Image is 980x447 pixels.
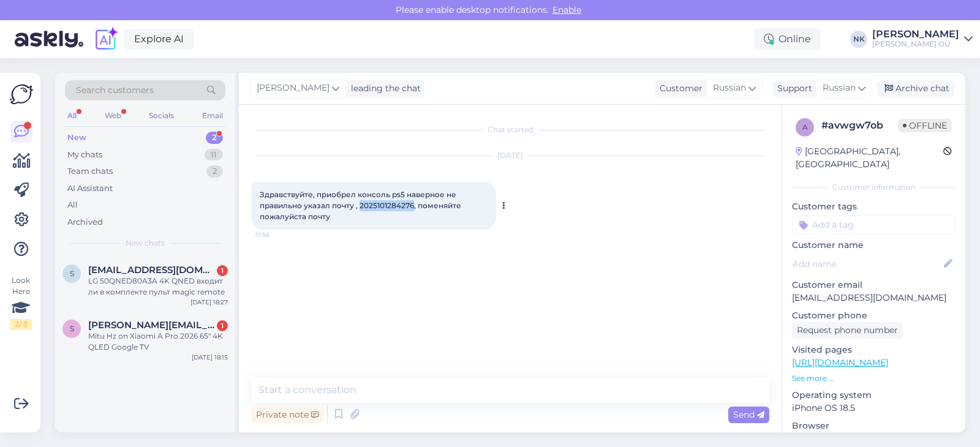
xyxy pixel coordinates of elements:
p: Visited pages [792,344,956,356]
p: Operating system [792,389,956,402]
div: All [65,108,79,124]
div: Web [102,108,124,124]
div: leading the chat [346,82,421,95]
span: sass2@yandex.ru [88,265,216,276]
div: Look Here [10,275,32,330]
div: AI Assistant [67,182,113,195]
div: All [67,199,78,211]
input: Add name [793,257,941,271]
div: Customer [655,82,703,95]
p: iPhone OS 18.5 [792,402,956,415]
p: See more ... [792,373,956,384]
div: Chat started [251,124,769,135]
div: Support [772,82,812,95]
p: Customer phone [792,309,956,322]
span: New chats [126,238,165,249]
div: [DATE] 18:27 [190,298,228,307]
div: New [67,132,86,144]
span: 21:56 [255,230,301,239]
a: [PERSON_NAME][PERSON_NAME] OÜ [872,29,973,49]
span: Russian [823,81,856,95]
div: [PERSON_NAME] [872,29,959,39]
div: 2 / 3 [10,319,32,330]
span: s [70,269,74,278]
span: Send [733,409,764,420]
div: 2 [206,165,223,178]
p: Customer email [792,279,956,291]
div: 1 [217,265,228,276]
span: a [802,122,808,132]
div: [DATE] [251,150,769,161]
a: Explore AI [124,29,194,50]
div: # avwgw7ob [821,118,898,133]
div: Socials [146,108,176,124]
p: Browser [792,419,956,432]
span: Здравствуйте, приобрел консоль ps5 наверное не правильно указал почту , 2025101284276, поменяйте ... [260,190,463,221]
div: Archived [67,216,103,228]
span: Enable [549,4,585,15]
div: LG 50QNED80A3A 4K QNED входит ли в комплекте пульт magic remote [88,276,228,298]
img: explore-ai [93,26,119,52]
div: 1 [217,320,228,331]
div: NK [850,31,867,48]
div: Email [200,108,225,124]
div: 2 [206,132,223,144]
span: [PERSON_NAME] [257,81,330,95]
div: [DATE] 18:15 [192,353,228,362]
input: Add a tag [792,216,956,234]
span: Offline [898,119,952,132]
div: Team chats [67,165,113,178]
div: My chats [67,149,102,161]
img: Askly Logo [10,83,33,106]
p: Customer name [792,239,956,252]
span: Selter.Simon@gmail.com [88,320,216,331]
div: Private note [251,407,323,423]
div: [GEOGRAPHIC_DATA], [GEOGRAPHIC_DATA] [796,145,943,171]
p: [EMAIL_ADDRESS][DOMAIN_NAME] [792,291,956,304]
div: [PERSON_NAME] OÜ [872,39,959,49]
span: S [70,324,74,333]
div: Request phone number [792,322,903,339]
div: 11 [205,149,223,161]
div: Mitu Hz on Xiaomi A Pro 2026 65" 4K QLED Google TV [88,331,228,353]
div: Customer information [792,182,956,193]
p: Customer tags [792,200,956,213]
span: Search customers [76,84,154,97]
div: Online [754,28,821,50]
a: [URL][DOMAIN_NAME] [792,357,888,368]
div: Archive chat [877,80,954,97]
span: Russian [713,81,746,95]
